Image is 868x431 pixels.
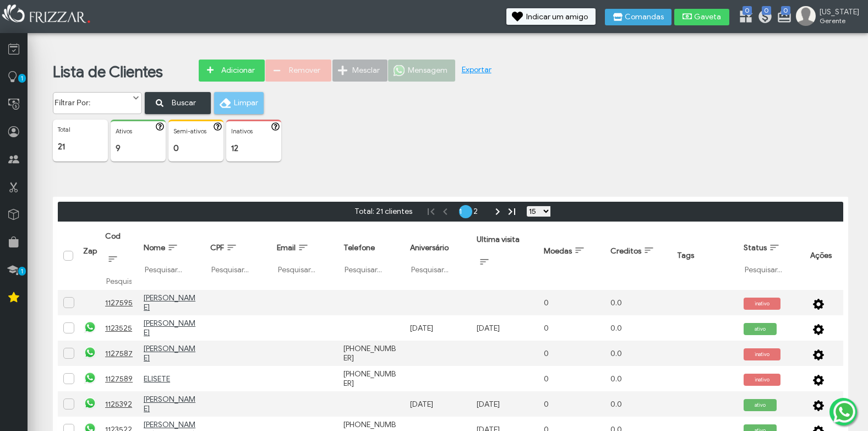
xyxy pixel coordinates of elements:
[757,9,768,26] a: 0
[605,341,672,366] td: 0.0
[343,243,375,252] span: Telefone
[744,399,777,411] span: ativo
[538,341,605,366] td: 0
[820,7,859,17] span: [US_STATE]
[199,60,265,82] button: Adicionar
[343,264,399,275] input: Pesquisar...
[231,127,276,135] p: Inativos
[744,348,780,360] span: inativo
[105,400,132,409] u: 1125392
[58,126,103,133] p: Total
[144,319,195,337] a: [PERSON_NAME]
[144,293,195,312] a: [PERSON_NAME]
[410,324,466,333] div: [DATE]
[343,369,399,388] div: [PHONE_NUMBER]
[477,235,520,244] span: Ultima visita
[165,94,203,111] span: Buscar
[210,264,266,275] input: Pesquisar...
[762,6,771,15] span: 0
[605,391,672,417] td: 0.0
[744,243,767,252] span: Status
[526,13,588,21] span: Indicar um amigo
[674,9,729,25] button: Gaveta
[144,243,165,252] span: Nome
[605,290,672,315] td: 0.0
[605,222,672,290] th: Creditos: activate to sort column ascending
[105,374,133,384] u: 1127589
[234,95,256,111] span: Limpar
[738,9,749,26] a: 0
[116,143,161,153] p: 9
[53,93,132,107] label: Filtrar Por:
[105,349,133,358] u: 1127587
[410,243,449,252] span: Aniversário
[78,222,100,290] th: Zap
[820,17,859,25] span: Gerente
[471,391,538,417] td: [DATE]
[744,323,777,335] span: ativo
[214,92,264,114] button: Limpar
[625,13,664,21] span: Comandas
[677,251,694,260] span: Tags
[343,344,399,363] div: [PHONE_NUMBER]
[538,366,605,391] td: 0
[538,222,605,290] th: Moedas: activate to sort column ascending
[100,222,138,290] th: Cod: activate to sort column ascending
[738,222,805,290] th: Status: activate to sort column ascending
[605,366,672,391] td: 0.0
[506,8,596,25] button: Indicar um amigo
[18,74,26,83] span: 1
[144,395,195,413] a: [PERSON_NAME]
[105,276,133,287] input: Pesquisar...
[744,374,780,386] span: inativo
[744,298,780,310] span: inativo
[473,205,487,218] a: Page 2
[269,122,285,133] button: ui-button
[144,344,195,363] a: [PERSON_NAME]
[271,222,338,290] th: Email: activate to sort column ascending
[144,264,199,275] input: Pesquisar...
[410,400,466,409] div: [DATE]
[810,396,827,412] button: ui-button
[471,222,538,290] th: Ultima visita: activate to sort column ascending
[538,315,605,341] td: 0
[818,345,819,362] span: ui-button
[405,222,471,290] th: Aniversário
[58,142,103,152] p: 21
[210,243,224,252] span: CPF
[831,398,858,425] img: whatsapp.png
[459,205,472,218] a: Page 1
[145,92,211,114] button: Buscar
[605,9,672,25] button: Comandas
[53,62,163,82] a: Lista de Clientes
[83,371,97,385] img: whatsapp.png
[818,294,819,311] span: ui-button
[83,396,97,410] img: whatsapp.png
[505,205,518,218] a: Última página
[58,202,843,222] div: Paginação
[781,6,790,15] span: 0
[144,374,170,384] a: ELISETE
[605,315,672,341] td: 0.0
[743,6,752,15] span: 0
[105,324,132,333] u: 1123525
[18,267,26,276] span: 1
[205,222,271,290] th: CPF: activate to sort column ascending
[173,143,219,153] p: 0
[810,345,827,362] button: ui-button
[277,243,296,252] span: Email
[796,6,862,28] a: [US_STATE] Gerente
[538,290,605,315] td: 0
[83,320,97,334] img: whatsapp.png
[810,294,827,311] button: ui-button
[338,222,405,290] th: Telefone
[777,9,788,26] a: 0
[105,231,121,241] span: Cod
[471,315,538,341] td: [DATE]
[105,298,133,308] u: 1127595
[810,251,832,260] span: Ações
[805,222,843,290] th: Ações
[410,264,466,275] input: Pesquisar...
